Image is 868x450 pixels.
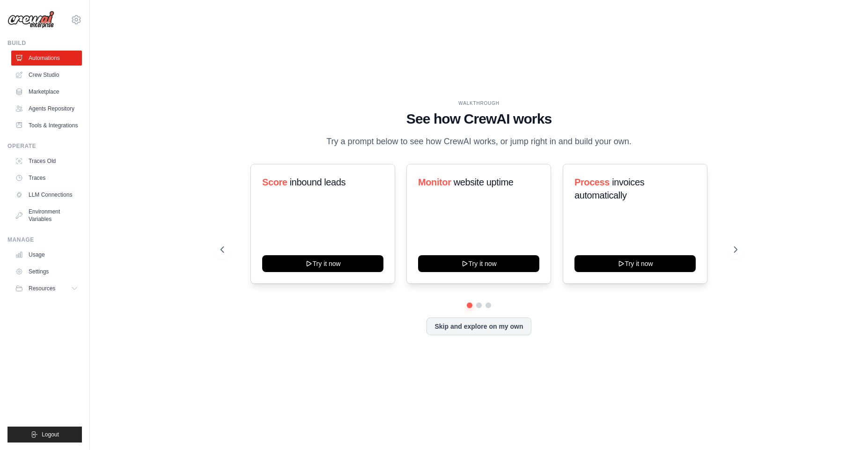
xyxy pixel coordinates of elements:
a: Traces Old [11,154,82,169]
span: invoices automatically [574,177,644,200]
a: LLM Connections [11,187,82,202]
a: Traces [11,170,82,185]
div: Manage [7,236,82,243]
span: Score [262,177,287,187]
a: Automations [11,51,82,66]
button: Try it now [574,255,696,272]
div: WALKTHROUGH [221,100,737,107]
a: Marketplace [11,84,82,99]
button: Resources [11,281,82,296]
span: inbound leads [290,177,346,187]
a: Agents Repository [11,101,82,116]
div: Operate [7,142,82,150]
div: Build [7,39,82,47]
button: Logout [7,427,82,443]
button: Skip and explore on my own [427,317,531,335]
img: Logo [7,11,54,29]
span: website uptime [454,177,514,187]
span: Resources [29,285,55,292]
a: Settings [11,264,82,279]
a: Crew Studio [11,67,82,82]
h1: See how CrewAI works [221,111,737,127]
span: Logout [42,431,59,438]
a: Environment Variables [11,204,82,227]
span: Process [574,177,610,187]
a: Usage [11,247,82,262]
p: Try a prompt below to see how CrewAI works, or jump right in and build your own. [322,135,636,148]
a: Tools & Integrations [11,118,82,133]
button: Try it now [262,255,383,272]
span: Monitor [418,177,451,187]
button: Try it now [418,255,539,272]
